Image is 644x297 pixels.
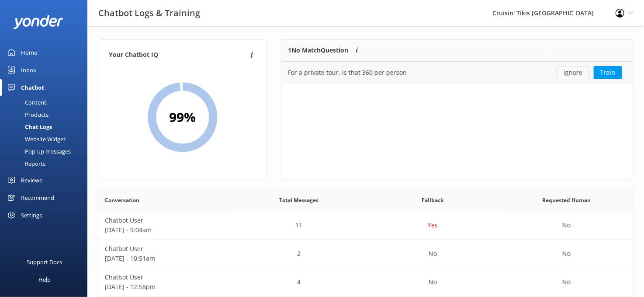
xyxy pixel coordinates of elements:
[562,277,571,287] p: No
[557,66,589,79] button: Ignore
[105,196,139,204] span: Conversation
[297,249,301,259] p: 2
[27,253,62,271] div: Support Docs
[281,62,633,84] div: row
[21,79,44,96] div: Chatbot
[109,50,248,60] h4: Your Chatbot IQ
[281,62,633,84] div: grid
[169,107,196,128] h2: 99 %
[13,15,63,29] img: yonder-white-logo.png
[429,249,437,259] p: No
[5,121,52,133] div: Chat Logs
[542,196,591,204] span: Requested Human
[5,96,87,108] a: Content
[422,196,444,204] span: Fallback
[21,61,36,79] div: Inbox
[21,171,42,189] div: Reviews
[105,282,225,292] p: [DATE] - 12:58pm
[5,133,66,145] div: Website Widget
[105,216,225,225] p: Chatbot User
[21,206,42,224] div: Settings
[297,277,301,287] p: 4
[5,108,48,121] div: Products
[5,121,87,133] a: Chat Logs
[5,133,87,145] a: Website Widget
[21,44,37,61] div: Home
[98,211,634,240] div: row
[279,196,319,204] span: Total Messages
[5,157,87,170] a: Reports
[5,96,46,108] div: Content
[5,157,45,170] div: Reports
[105,225,225,235] p: [DATE] - 9:04am
[288,68,407,77] div: For a private tour, is that 360 per person
[594,66,622,79] button: Train
[562,220,571,230] p: No
[5,145,71,157] div: Pop-up messages
[5,145,87,157] a: Pop-up messages
[428,220,438,230] p: Yes
[98,268,634,297] div: row
[38,271,51,288] div: Help
[98,6,200,20] h3: Chatbot Logs & Training
[98,240,634,268] div: row
[21,189,54,206] div: Recommend
[105,273,225,282] p: Chatbot User
[429,277,437,287] p: No
[288,45,348,55] p: 1 No Match Question
[295,220,302,230] p: 11
[105,244,225,254] p: Chatbot User
[5,108,87,121] a: Products
[562,249,571,259] p: No
[105,254,225,263] p: [DATE] - 10:51am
